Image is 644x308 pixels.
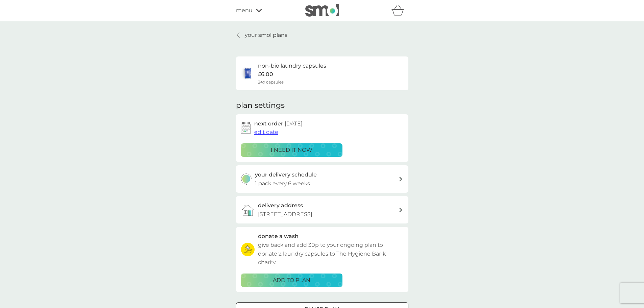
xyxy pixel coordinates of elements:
[255,170,317,179] h3: your delivery schedule
[285,120,303,127] span: [DATE]
[258,62,326,70] h6: non-bio laundry capsules
[236,31,287,40] a: your smol plans
[255,179,310,188] p: 1 pack every 6 weeks
[236,100,285,111] h2: plan settings
[236,196,408,223] a: delivery address[STREET_ADDRESS]
[258,241,403,267] p: give back and add 30p to your ongoing plan to donate 2 laundry capsules to The Hygiene Bank charity.
[273,276,310,285] p: ADD TO PLAN
[305,4,339,17] img: smol
[241,274,342,287] button: ADD TO PLAN
[258,210,312,219] p: [STREET_ADDRESS]
[241,143,342,157] button: i need it now
[254,129,278,135] span: edit date
[258,201,303,210] h3: delivery address
[258,232,299,241] h3: donate a wash
[236,6,253,15] span: menu
[258,70,273,79] p: £6.00
[241,67,255,80] img: non-bio laundry capsules
[236,165,408,193] button: your delivery schedule1 pack every 6 weeks
[271,146,312,155] p: i need it now
[245,31,287,40] p: your smol plans
[258,79,284,85] span: 24x capsules
[254,128,278,137] button: edit date
[254,119,303,128] h2: next order
[391,4,408,17] div: basket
